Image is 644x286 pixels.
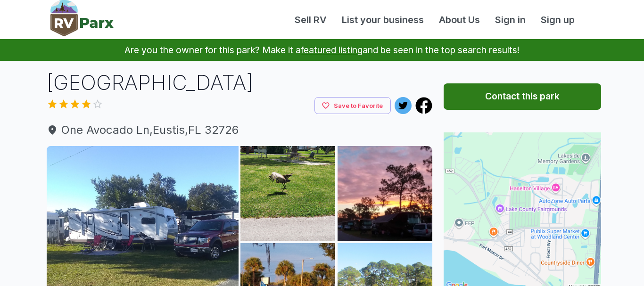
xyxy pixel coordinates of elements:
a: About Us [431,13,487,27]
img: AAcXr8oxXoQFJtqsQXoaEXsTySghjdqMQDF1niYOaIdNgBOhjy3kP6Mg05imW9ekenL2WEb4Dmyu27lDzb4MlLqGEqMXuC_YE... [240,146,335,241]
a: One Avocado Ln,Eustis,FL 32726 [47,122,432,139]
button: Save to Favorite [314,97,391,114]
a: featured listing [301,44,363,56]
span: One Avocado Ln , Eustis , FL 32726 [47,122,432,139]
img: AAcXr8pXfk1Oz4cfH7CIZ9LBxybIXSNE6VgD0oyi2WTdp80sdUzKsbI9NifjGQtkI6fG9WoBSGIeihPTg9dVJgGR8KEyWiBfh... [338,146,432,241]
a: Sign up [533,13,582,27]
a: Sign in [487,13,533,27]
a: List your business [334,13,431,27]
a: Sell RV [287,13,334,27]
p: Are you the owner for this park? Make it a and be seen in the top search results! [11,39,633,61]
h1: [GEOGRAPHIC_DATA] [47,68,432,97]
button: Contact this park [444,83,601,110]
